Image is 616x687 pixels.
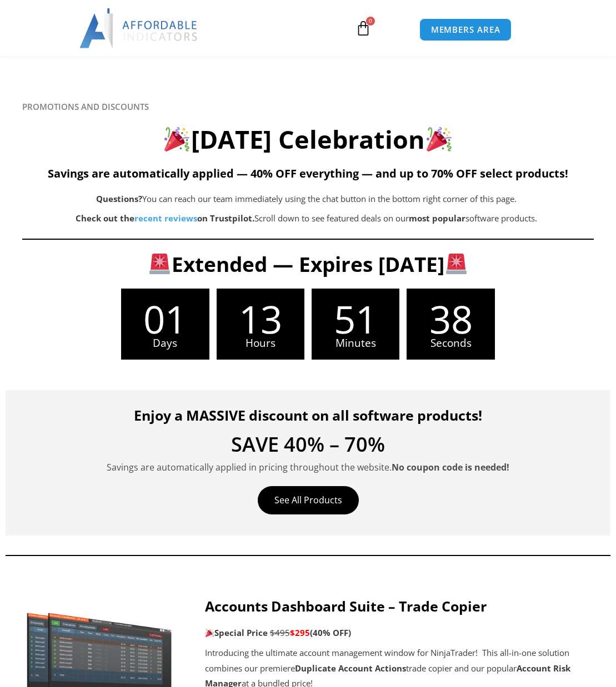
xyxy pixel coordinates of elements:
[217,300,304,338] span: 13
[419,18,512,41] a: MEMBERS AREA
[431,26,500,34] span: MEMBERS AREA
[29,251,587,277] h3: Extended — Expires [DATE]
[22,460,594,475] p: Savings are automatically applied in pricing throughout the website.
[22,102,594,112] h6: PROMOTIONS AND DISCOUNTS
[409,213,465,224] b: most popular
[407,300,494,338] span: 38
[217,338,304,348] span: Hours
[206,629,214,637] img: 🎉
[366,17,375,26] span: 0
[96,193,142,204] b: Questions?
[22,191,590,207] p: You can reach our team immediately using the chat button in the bottom right corner of this page.
[312,300,399,338] span: 51
[121,338,209,348] span: Days
[205,627,268,638] strong: Special Price
[76,213,254,224] strong: Check out the on Trustpilot.
[134,213,197,224] a: recent reviews
[164,127,189,151] img: 🎉
[258,486,359,514] a: See All Products
[121,300,209,338] span: 01
[270,627,290,638] span: $495
[22,167,594,180] h5: Savings are automatically applied — 40% OFF everything — and up to 70% OFF select products!
[427,127,452,151] img: 🎉
[79,8,199,48] img: LogoAI | Affordable Indicators – NinjaTrader
[149,254,170,274] img: 🚨
[310,627,351,638] b: (40% OFF)
[290,627,310,638] span: $295
[339,12,388,44] a: 0
[407,338,494,348] span: Seconds
[22,435,594,454] h4: SAVE 40% – 70%
[446,254,467,274] img: 🚨
[392,461,509,473] strong: No coupon code is needed!
[295,663,406,674] strong: Duplicate Account Actions
[22,407,594,423] h4: Enjoy a MASSIVE discount on all software products!
[22,123,594,156] h2: [DATE] Celebration
[22,211,590,226] p: Scroll down to see featured deals on our software products.
[312,338,399,348] span: Minutes
[205,597,487,615] strong: Accounts Dashboard Suite – Trade Copier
